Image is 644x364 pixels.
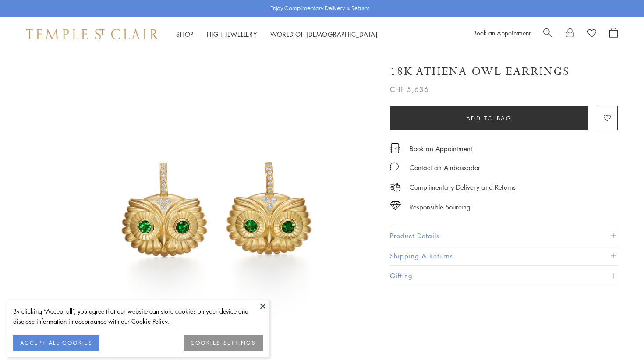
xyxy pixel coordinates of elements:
[390,84,429,95] span: CHF 5,636
[410,182,516,193] p: Complimentary Delivery and Returns
[13,335,99,351] button: ACCEPT ALL COOKIES
[609,28,618,41] a: Open Shopping Bag
[600,323,635,355] iframe: Gorgias live chat messenger
[390,143,400,153] img: icon_appointment.svg
[390,201,401,210] img: icon_sourcing.svg
[270,30,378,39] a: World of [DEMOGRAPHIC_DATA]World of [DEMOGRAPHIC_DATA]
[390,64,570,79] h1: 18K Athena Owl Earrings
[410,201,471,212] div: Responsible Sourcing
[207,30,257,39] a: High JewelleryHigh Jewellery
[466,113,512,123] span: Add to bag
[184,335,263,351] button: COOKIES SETTINGS
[13,306,263,326] div: By clicking “Accept all”, you agree that our website can store cookies on your device and disclos...
[473,28,530,37] a: Book an Appointment
[176,30,194,39] a: ShopShop
[26,29,159,39] img: Temple St. Clair
[587,28,596,41] a: View Wishlist
[410,144,472,153] a: Book an Appointment
[390,182,401,193] img: icon_delivery.svg
[390,162,399,171] img: MessageIcon-01_2.svg
[390,106,588,130] button: Add to bag
[390,266,618,286] button: Gifting
[410,162,480,173] div: Contact an Ambassador
[543,28,552,41] a: Search
[390,246,618,266] button: Shipping & Returns
[176,29,378,40] nav: Main navigation
[270,4,370,13] p: Enjoy Complimentary Delivery & Returns
[390,226,618,246] button: Product Details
